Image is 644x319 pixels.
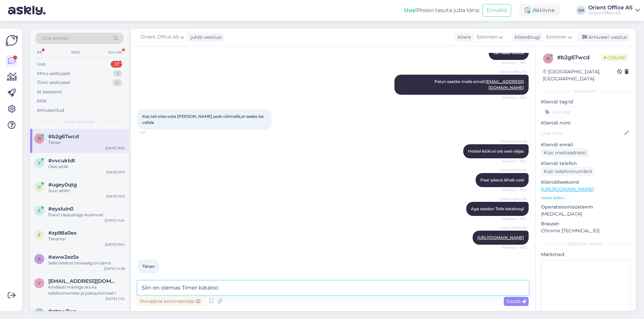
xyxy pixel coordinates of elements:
[480,177,524,182] span: Paar päeva läheb veel
[499,69,527,74] span: Orient Office AS
[48,260,125,266] div: Selle telefoni tarneaeg on sama
[38,160,41,165] span: v
[5,34,18,47] img: Askly Logo
[493,50,524,55] span: Jah saab tellida
[111,61,122,68] div: 33
[48,230,77,236] span: #zp98a0ex
[477,33,497,41] span: Estonian
[541,195,631,201] p: Vaata edasi ...
[541,88,631,94] div: Kliendi info
[541,98,631,105] p: Kliendi tag'id
[140,274,165,279] span: 9:52
[48,206,73,212] span: #eysluin0
[138,297,203,306] div: Privaatne kommentaar
[48,158,75,164] span: #vvcuktdt
[541,148,589,157] div: Küsi meiliaadressi
[112,79,122,86] div: 0
[48,308,76,314] span: #qtzvy7wr
[38,184,41,189] span: u
[140,130,165,135] span: 9:51
[468,149,524,154] span: Hetkel kõiki ei ole veel väljas
[105,218,125,223] div: [DATE] 11:24
[36,48,43,57] div: All
[499,196,527,202] span: Orient Office AS
[48,236,125,242] div: Täname!
[106,296,125,301] div: [DATE] 11:12
[105,146,125,151] div: [DATE] 9:50
[541,179,631,186] p: Klienditeekond
[519,4,560,16] div: Aktiivne
[501,60,527,65] span: Nähtud ✓ 9:50
[541,167,595,176] div: Küsi telefoninumbrit
[38,256,41,261] span: a
[37,70,70,77] div: Minu vestlused
[104,266,125,271] div: [DATE] 14:58
[48,188,125,194] div: Suur aitäh!
[576,6,586,15] div: OA
[113,70,122,77] div: 5
[404,7,417,13] b: Uus!
[141,33,179,41] span: Orient Office AS
[578,33,630,42] div: Arhiveeri vestlus
[557,54,601,62] div: # b2g67wcd
[499,139,527,144] span: Orient Office AS
[42,35,68,42] span: Otsi kliente
[455,34,471,41] div: Klient
[48,254,79,260] span: #aww2ez5s
[541,160,631,167] p: Kliendi telefon
[541,107,631,117] input: Lisa tag
[601,54,629,61] span: Online
[37,107,64,114] div: Arhiveeritud
[38,208,41,213] span: e
[48,164,125,170] div: Okei,aitäh
[541,220,631,227] p: Brauser
[404,6,480,14] div: Proovi tasuta juba täna:
[37,98,47,104] div: Kõik
[501,187,527,192] span: Nähtud ✓ 9:52
[501,159,527,164] span: Nähtud ✓ 9:52
[588,10,633,16] div: Orient Office AS
[48,278,118,284] span: varje51@gmail.com
[38,311,41,316] span: q
[38,232,41,237] span: z
[501,95,527,100] span: Nähtud ✓ 9:50
[543,68,617,82] div: [GEOGRAPHIC_DATA], [GEOGRAPHIC_DATA]
[506,298,526,304] span: Saada
[485,79,524,90] a: [EMAIL_ADDRESS][DOMAIN_NAME]
[188,34,222,41] div: juhib vestlust
[547,56,550,61] span: b
[142,114,265,125] span: Kas teil otse osta [PERSON_NAME] pole võimalik,et saaks ise valida
[541,251,631,258] p: Märkmed
[499,168,527,173] span: Orient Office AS
[541,119,631,127] p: Kliendi nimi
[106,194,125,199] div: [DATE] 9:12
[142,264,155,269] span: Tänan
[107,48,123,57] div: Socials
[541,130,623,137] input: Lisa nimi
[588,5,640,16] a: Orient Office ASOrient Office AS
[477,235,524,240] a: [URL][DOMAIN_NAME]
[546,33,567,41] span: Estonian
[501,216,527,221] span: Nähtud ✓ 9:52
[37,61,45,68] div: Uus
[48,284,125,296] div: Kindlasti märkige ära ka telefoninumber ja pakiautomaat !
[512,34,540,41] div: Klienditugi
[471,206,524,211] span: Aga saadan Teile kataloogi
[48,212,125,218] div: Palun täpsustage küsimust
[541,204,631,211] p: Operatsioonisüsteem
[499,225,527,230] span: Orient Office AS
[138,281,529,295] textarea: Siin on olemas Timer katalo
[106,170,125,175] div: [DATE] 9:17
[541,241,631,247] div: [PERSON_NAME]
[105,242,125,247] div: [DATE] 9:04
[48,140,125,146] div: Tänan
[588,5,633,10] div: Orient Office AS
[65,119,94,125] span: Kõik vestlused
[541,227,631,234] p: Chrome [TECHNICAL_ID]
[38,136,41,141] span: b
[541,141,631,148] p: Kliendi email
[482,4,511,17] button: Emailid
[434,79,524,90] span: Palun saatke meile email:
[37,89,62,95] div: AI Assistent
[69,48,81,57] div: Web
